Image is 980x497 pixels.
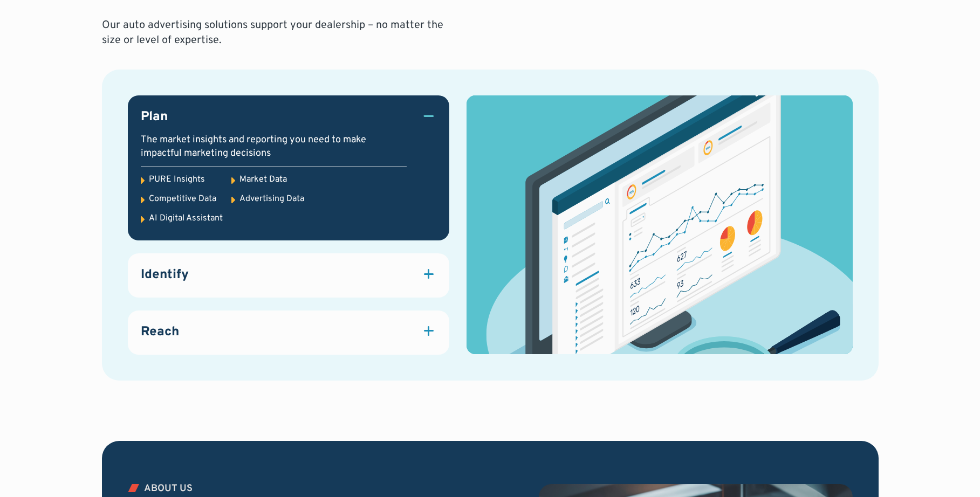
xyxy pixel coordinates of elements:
h3: Identify [141,266,189,285]
h3: Reach [141,323,179,342]
div: Competitive Data [149,193,216,205]
div: Market Data [239,174,287,185]
h3: Plan [141,108,168,127]
div: Advertising Data [239,193,304,205]
div: AI Digital Assistant [149,212,223,224]
p: Our auto advertising solutions support your dealership – no matter the size or level of expertise. [102,18,447,48]
div: ABOUT US [144,484,193,494]
div: The market insights and reporting you need to make impactful marketing decisions [141,133,407,160]
div: PURE Insights [149,174,205,185]
img: dashboard [467,95,853,354]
